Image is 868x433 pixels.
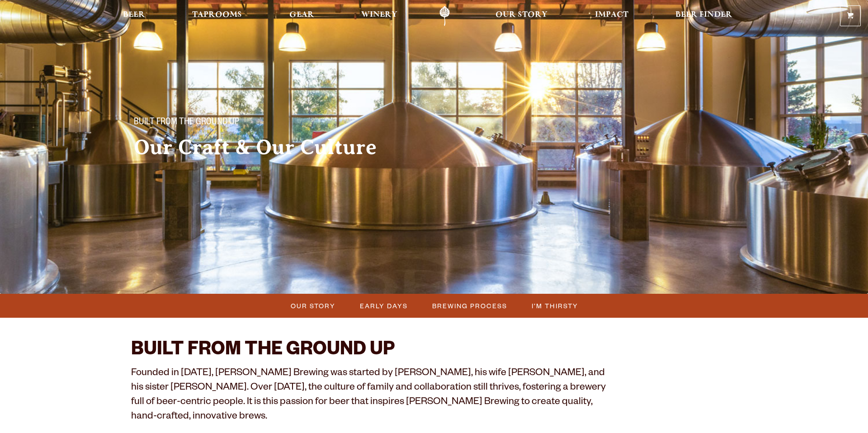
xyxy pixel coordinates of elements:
[131,340,609,362] h2: BUILT FROM THE GROUND UP
[283,6,320,26] a: Gear
[289,11,314,19] span: Gear
[675,11,732,19] span: Beer Finder
[428,6,462,26] a: Odell Home
[131,367,609,425] p: Founded in [DATE], [PERSON_NAME] Brewing was started by [PERSON_NAME], his wife [PERSON_NAME], an...
[589,6,634,26] a: Impact
[192,11,242,19] span: Taprooms
[134,117,239,129] span: Built From The Ground Up
[490,6,553,26] a: Our Story
[355,6,403,26] a: Winery
[291,299,335,312] span: Our Story
[123,11,145,19] span: Beer
[595,11,628,19] span: Impact
[526,299,583,312] a: I’m Thirsty
[532,299,578,312] span: I’m Thirsty
[285,299,340,312] a: Our Story
[427,299,512,312] a: Brewing Process
[432,299,507,312] span: Brewing Process
[495,11,547,19] span: Our Story
[670,6,738,26] a: Beer Finder
[134,136,416,159] h2: Our Craft & Our Culture
[117,6,151,26] a: Beer
[186,6,248,26] a: Taprooms
[360,299,408,312] span: Early Days
[361,11,397,19] span: Winery
[354,299,412,312] a: Early Days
